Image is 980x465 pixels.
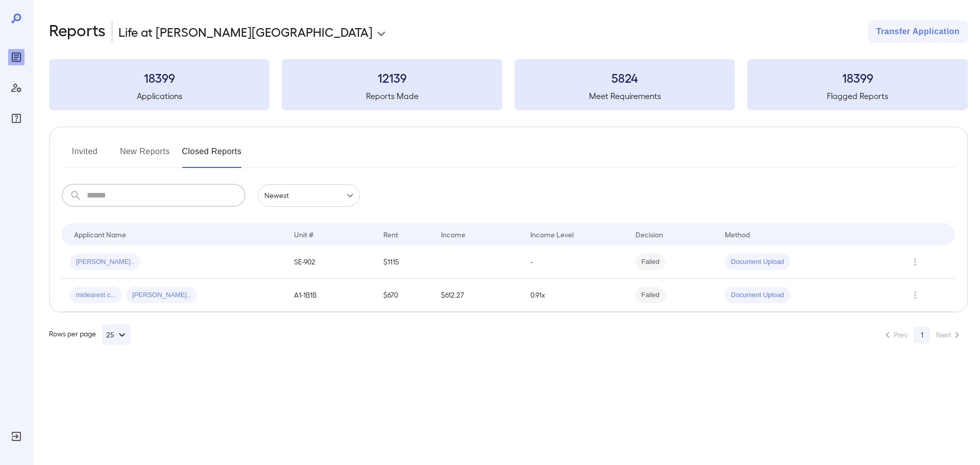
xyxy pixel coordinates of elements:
[868,20,968,43] button: Transfer Application
[635,228,663,240] div: Decision
[907,287,923,303] button: Row Actions
[914,327,930,343] button: page 1
[514,69,735,86] h3: 5824
[877,327,968,343] nav: pagination navigation
[725,228,750,240] div: Method
[383,228,400,240] div: Rent
[74,228,126,240] div: Applicant Name
[375,246,432,279] td: $1115
[522,279,627,312] td: 0.91x
[522,246,627,279] td: -
[725,257,790,267] span: Document Upload
[286,246,376,279] td: SE-902
[286,279,376,312] td: A1-1B1B
[120,143,170,168] button: New Reports
[258,184,360,207] div: Newest
[433,279,523,312] td: $612.27
[635,257,666,267] span: Failed
[747,90,968,102] h5: Flagged Reports
[907,254,923,270] button: Row Actions
[49,59,968,110] summary: 18399Applications12139Reports Made5824Meet Requirements18399Flagged Reports
[70,290,122,300] span: midearest c...
[375,279,432,312] td: $670
[118,23,373,40] p: Life at [PERSON_NAME][GEOGRAPHIC_DATA]
[49,20,106,43] h2: Reports
[62,143,108,168] button: Invited
[530,228,574,240] div: Income Level
[8,80,24,96] div: Manage Users
[8,428,24,445] div: Log Out
[8,49,24,65] div: Reports
[49,69,269,86] h3: 18399
[126,290,197,300] span: [PERSON_NAME]..
[70,257,140,267] span: [PERSON_NAME]..
[8,110,24,127] div: FAQ
[635,290,666,300] span: Failed
[182,143,242,168] button: Closed Reports
[514,90,735,102] h5: Meet Requirements
[282,90,502,102] h5: Reports Made
[747,69,968,86] h3: 18399
[725,290,790,300] span: Document Upload
[49,325,130,345] div: Rows per page
[294,228,313,240] div: Unit #
[282,69,502,86] h3: 12139
[49,90,269,102] h5: Applications
[102,325,130,345] button: 25
[441,228,465,240] div: Income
